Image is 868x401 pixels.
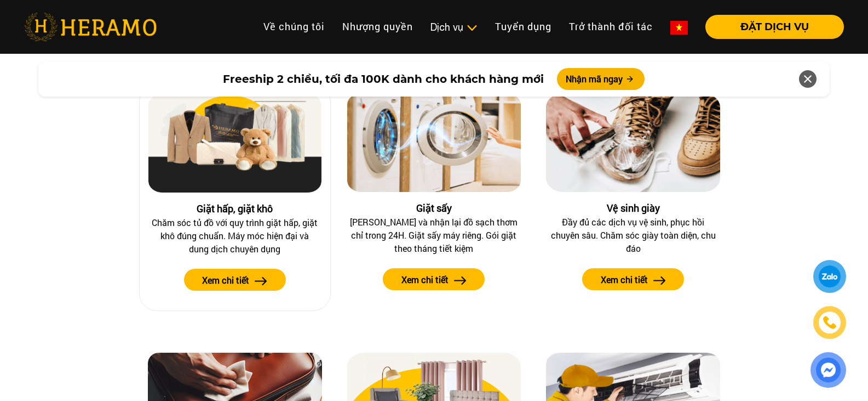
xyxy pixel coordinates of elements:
img: heramo-logo.png [24,13,157,41]
a: Trở thành đối tác [560,15,662,38]
button: Xem chi tiết [184,269,286,291]
button: ĐẶT DỊCH VỤ [705,15,844,39]
a: Xem chi tiết arrow [546,268,720,290]
a: Nhượng quyền [334,15,422,38]
div: Vệ sinh giày [546,201,720,216]
a: ĐẶT DỊCH VỤ [697,22,844,32]
div: Chăm sóc tủ đồ với quy trình giặt hấp, giặt khô đúng chuẩn. Máy móc hiện đại và dung dịch chuyên ... [151,216,319,256]
a: Xem chi tiết arrow [347,268,521,290]
img: Vệ sinh giày [546,93,720,192]
img: arrow [255,277,267,285]
a: Xem chi tiết arrow [148,269,321,291]
div: Dịch vụ [430,20,478,35]
img: vn-flag.png [670,21,688,35]
button: Xem chi tiết [582,268,684,290]
div: Giặt hấp, giặt khô [148,201,321,216]
img: arrow [454,276,467,285]
a: Về chúng tôi [255,15,334,38]
a: phone-icon [815,308,844,337]
img: Giặt hấp, giặt khô [148,94,321,193]
img: arrow [653,276,666,285]
a: Vệ sinh giàyVệ sinh giàyĐầy đủ các dịch vụ vệ sinh, phục hồi chuyên sâu. Chăm sóc giày toàn diện,... [537,84,729,310]
label: Xem chi tiết [401,273,449,286]
a: Giặt hấp, giặt khôGiặt hấp, giặt khôChăm sóc tủ đồ với quy trình giặt hấp, giặt khô đúng chuẩn. M... [139,84,331,311]
label: Xem chi tiết [202,274,249,287]
span: Freeship 2 chiều, tối đa 100K dành cho khách hàng mới [223,71,544,87]
a: Tuyển dụng [486,15,560,38]
a: Giặt sấyGiặt sấy[PERSON_NAME] và nhận lại đồ sạch thơm chỉ trong 24H. Giặt sấy máy riêng. Gói giặ... [338,84,530,310]
img: phone-icon [822,315,837,330]
label: Xem chi tiết [601,273,648,286]
div: Giặt sấy [347,201,521,216]
button: Nhận mã ngay [557,68,645,90]
img: Giặt sấy [347,93,521,192]
div: [PERSON_NAME] và nhận lại đồ sạch thơm chỉ trong 24H. Giặt sấy máy riêng. Gói giặt theo tháng tiế... [350,216,519,255]
img: subToggleIcon [466,22,478,33]
button: Xem chi tiết [383,268,485,290]
div: Đầy đủ các dịch vụ vệ sinh, phục hồi chuyên sâu. Chăm sóc giày toàn diện, chu đáo [549,216,717,255]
